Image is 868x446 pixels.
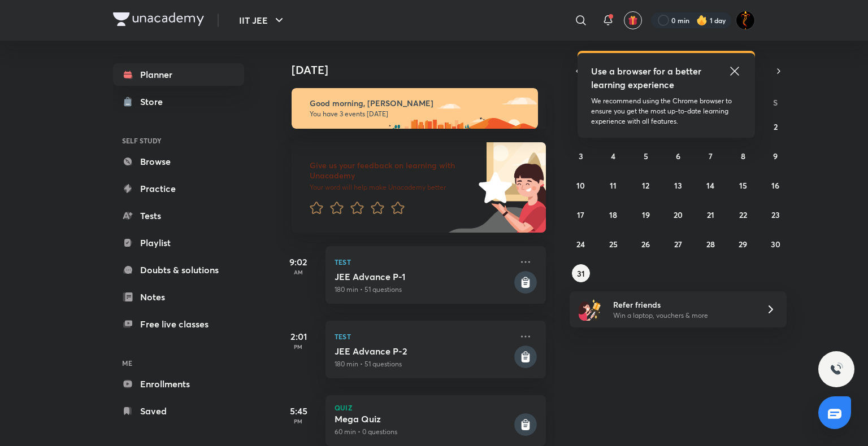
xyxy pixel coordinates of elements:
abbr: August 26, 2025 [641,239,650,250]
button: August 21, 2025 [701,205,719,224]
abbr: Saturday [773,97,778,108]
p: Quiz [335,404,537,411]
a: Doubts & solutions [113,259,244,281]
button: August 8, 2025 [734,147,752,165]
button: August 4, 2025 [604,147,622,165]
button: August 22, 2025 [734,205,752,224]
button: August 27, 2025 [669,235,687,253]
button: August 29, 2025 [734,235,752,253]
div: Store [140,95,170,108]
h5: 5:45 [276,404,321,418]
p: 60 min • 0 questions [335,427,512,437]
p: PM [276,418,321,425]
button: August 30, 2025 [766,235,784,253]
p: 180 min • 51 questions [335,285,512,295]
a: Playlist [113,231,244,254]
button: August 11, 2025 [604,176,622,194]
img: feedback_image [440,142,546,233]
button: August 13, 2025 [669,176,687,194]
a: Practice [113,177,244,200]
a: Notes [113,286,244,308]
p: Test [335,330,512,343]
button: August 2, 2025 [766,117,784,135]
p: 180 min • 51 questions [335,359,512,369]
abbr: August 27, 2025 [674,239,682,250]
button: August 18, 2025 [604,205,622,224]
abbr: August 20, 2025 [674,209,683,220]
abbr: August 17, 2025 [577,209,584,220]
abbr: August 28, 2025 [706,239,715,250]
h5: JEE Advance P-1 [335,271,512,282]
img: Company Logo [113,12,204,26]
a: Saved [113,400,244,422]
button: August 9, 2025 [766,147,784,165]
abbr: August 23, 2025 [771,209,780,220]
img: Sarveshwar Jha [736,11,755,30]
img: referral [579,298,601,321]
p: Test [335,255,512,269]
button: August 14, 2025 [701,176,719,194]
abbr: August 16, 2025 [771,180,779,191]
button: August 3, 2025 [572,147,590,165]
abbr: August 14, 2025 [706,180,714,191]
button: August 12, 2025 [637,176,655,194]
a: Planner [113,63,244,86]
p: You have 3 events [DATE] [310,110,528,119]
p: AM [276,269,321,276]
abbr: August 10, 2025 [576,180,585,191]
abbr: August 9, 2025 [773,151,778,161]
button: August 25, 2025 [604,235,622,253]
h5: Use a browser for a better learning experience [591,64,704,91]
a: Store [113,90,244,113]
abbr: August 12, 2025 [642,180,649,191]
p: PM [276,343,321,350]
img: ttu [830,362,843,376]
button: August 15, 2025 [734,176,752,194]
abbr: August 4, 2025 [611,151,615,161]
button: August 26, 2025 [637,235,655,253]
button: August 24, 2025 [572,235,590,253]
a: Enrollments [113,373,244,395]
abbr: August 15, 2025 [739,180,747,191]
abbr: August 11, 2025 [610,180,617,191]
abbr: August 8, 2025 [741,151,745,161]
abbr: August 29, 2025 [739,239,747,250]
button: IIT JEE [232,9,293,32]
abbr: August 13, 2025 [674,180,682,191]
button: August 17, 2025 [572,205,590,224]
button: August 23, 2025 [766,205,784,224]
a: Free live classes [113,313,244,335]
button: August 7, 2025 [701,147,719,165]
abbr: August 2, 2025 [774,121,778,132]
abbr: August 21, 2025 [707,209,714,220]
button: August 28, 2025 [701,235,719,253]
abbr: August 24, 2025 [576,239,585,250]
abbr: August 3, 2025 [579,151,583,161]
abbr: August 5, 2025 [644,151,648,161]
button: August 10, 2025 [572,176,590,194]
h6: Give us your feedback on learning with Unacademy [310,160,475,181]
button: August 16, 2025 [766,176,784,194]
button: August 20, 2025 [669,205,687,224]
img: avatar [628,15,638,25]
h5: JEE Advance P-2 [335,346,512,357]
abbr: August 31, 2025 [577,268,585,279]
h5: Mega Quiz [335,413,512,425]
button: August 5, 2025 [637,147,655,165]
h6: Good morning, [PERSON_NAME] [310,98,528,108]
abbr: August 22, 2025 [739,209,747,220]
a: Browse [113,150,244,173]
button: August 31, 2025 [572,264,590,282]
img: streak [696,15,708,26]
abbr: August 30, 2025 [771,239,780,250]
a: Company Logo [113,12,204,29]
h6: Refer friends [613,299,752,311]
button: avatar [624,11,642,29]
button: August 6, 2025 [669,147,687,165]
p: Your word will help make Unacademy better [310,183,475,192]
p: We recommend using the Chrome browser to ensure you get the most up-to-date learning experience w... [591,96,741,126]
abbr: August 19, 2025 [642,209,650,220]
button: August 19, 2025 [637,205,655,224]
abbr: August 25, 2025 [609,239,618,250]
abbr: August 18, 2025 [609,209,617,220]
